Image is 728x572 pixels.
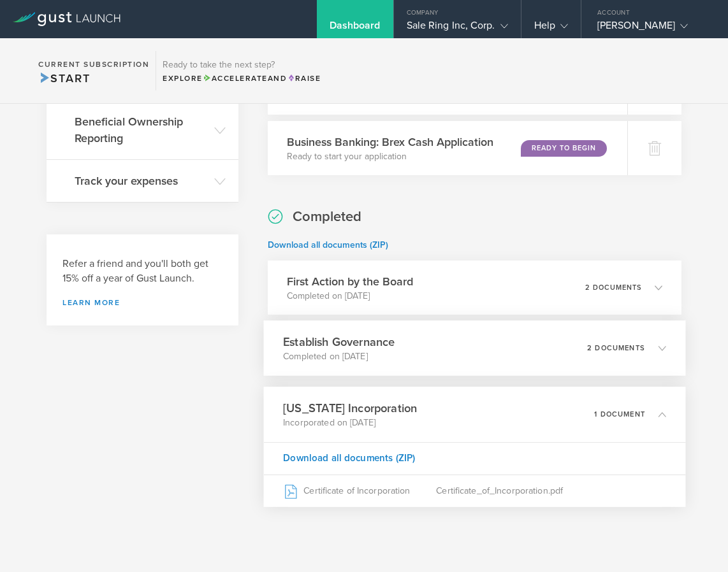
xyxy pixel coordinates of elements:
[283,399,417,417] h3: [US_STATE] Incorporation
[287,150,493,163] p: Ready to start your application
[75,173,208,189] h3: Track your expenses
[163,73,321,84] div: Explore
[597,19,706,38] div: [PERSON_NAME]
[283,333,395,350] h3: Establish Governance
[203,74,288,83] span: and
[156,51,327,90] div: Ready to take the next step?ExploreAccelerateandRaise
[268,240,388,250] a: Download all documents (ZIP)
[163,61,321,69] h3: Ready to take the next step?
[283,475,436,507] div: Certificate of Incorporation
[534,19,568,38] div: Help
[268,121,627,175] div: Business Banking: Brex Cash ApplicationReady to start your applicationReady to Begin
[264,442,686,475] div: Download all documents (ZIP)
[407,19,508,38] div: Sale Ring Inc, Corp.
[595,411,646,418] p: 1 document
[38,61,149,68] h2: Current Subscription
[330,19,381,38] div: Dashboard
[293,208,361,226] h2: Completed
[664,511,728,572] iframe: Chat Widget
[587,345,645,352] p: 2 documents
[203,74,268,83] span: Accelerate
[287,74,321,83] span: Raise
[62,257,222,286] h3: Refer a friend and you'll both get 15% off a year of Gust Launch.
[283,350,395,363] p: Completed on [DATE]
[287,134,493,150] h3: Business Banking: Brex Cash Application
[62,299,222,306] a: Learn more
[38,71,90,85] span: Start
[283,417,417,429] p: Incorporated on [DATE]
[521,140,607,157] div: Ready to Begin
[75,113,208,147] h3: Beneficial Ownership Reporting
[287,273,413,290] h3: First Action by the Board
[287,290,413,303] p: Completed on [DATE]
[585,284,642,291] p: 2 documents
[437,475,666,507] div: Certificate_of_Incorporation.pdf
